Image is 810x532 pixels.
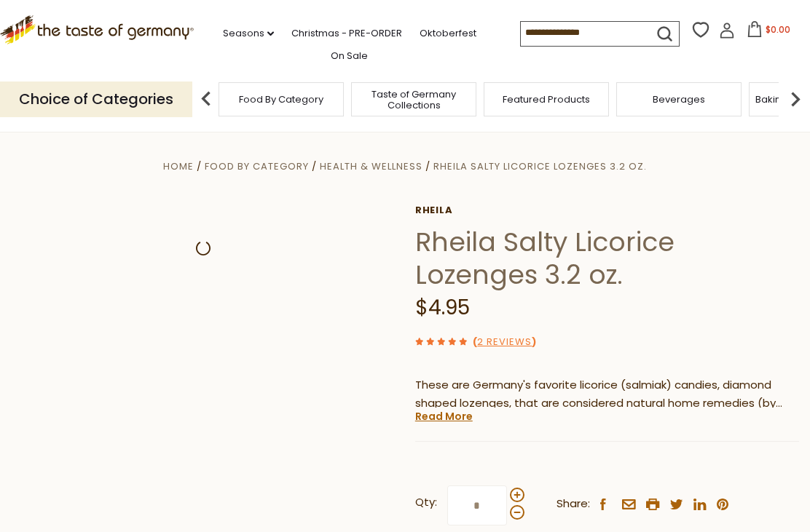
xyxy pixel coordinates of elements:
[766,23,790,36] span: $0.00
[415,205,799,216] a: Rheila
[331,48,368,64] a: On Sale
[653,94,705,105] a: Beverages
[205,159,309,173] a: Food By Category
[355,89,472,111] a: Taste of Germany Collections
[415,293,470,322] span: $4.95
[223,25,274,41] a: Seasons
[420,25,476,41] a: Oktoberfest
[781,84,810,114] img: next arrow
[239,94,323,105] a: Food By Category
[477,335,532,350] a: 2 Reviews
[291,25,402,41] a: Christmas - PRE-ORDER
[415,409,473,424] a: Read More
[163,159,194,173] a: Home
[320,159,422,173] a: Health & Wellness
[473,335,536,349] span: ( )
[447,485,507,525] input: Qty:
[738,21,800,43] button: $0.00
[433,159,647,173] a: Rheila Salty Licorice Lozenges 3.2 oz.
[415,493,437,512] strong: Qty:
[415,376,799,413] p: These are Germany's favorite licorice (salmiak) candies, diamond shaped lozenges, that are consid...
[503,94,590,105] a: Featured Products
[557,495,590,513] span: Share:
[415,226,799,291] h1: Rheila Salty Licorice Lozenges 3.2 oz.
[192,84,221,114] img: previous arrow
